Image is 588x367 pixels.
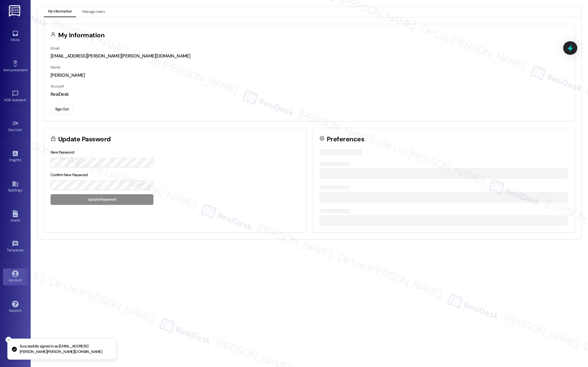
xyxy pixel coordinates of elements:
[51,172,88,177] label: Confirm New Password
[58,136,111,143] h3: Update Password
[6,337,12,343] button: Close toast
[51,72,568,79] div: [PERSON_NAME]
[51,104,73,115] button: Sign Out
[51,150,74,155] label: New Password
[3,118,28,135] a: Site Visit •
[51,53,568,59] div: [EMAIL_ADDRESS][PERSON_NAME][PERSON_NAME][DOMAIN_NAME]
[3,88,28,105] a: HOA Assistant
[27,67,28,71] span: •
[9,5,21,17] img: ResiDesk Logo
[3,239,28,255] a: Templates •
[3,148,28,165] a: Insights •
[3,28,28,45] a: Inbox
[3,209,28,225] a: Leads
[51,84,64,89] label: Account
[3,179,28,195] a: Buildings
[22,127,23,131] span: •
[51,91,568,98] div: ResiDesk
[3,269,28,285] a: Account
[21,157,22,161] span: •
[58,32,105,39] h3: My Information
[327,136,364,143] h3: Preferences
[24,247,24,251] span: •
[20,344,111,354] p: Successfully signed in as [EMAIL_ADDRESS][PERSON_NAME][PERSON_NAME][DOMAIN_NAME]
[51,65,60,70] label: Name
[78,7,109,17] button: Manage Users
[44,7,76,17] button: My Information
[51,46,59,51] label: Email
[3,299,28,315] a: Support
